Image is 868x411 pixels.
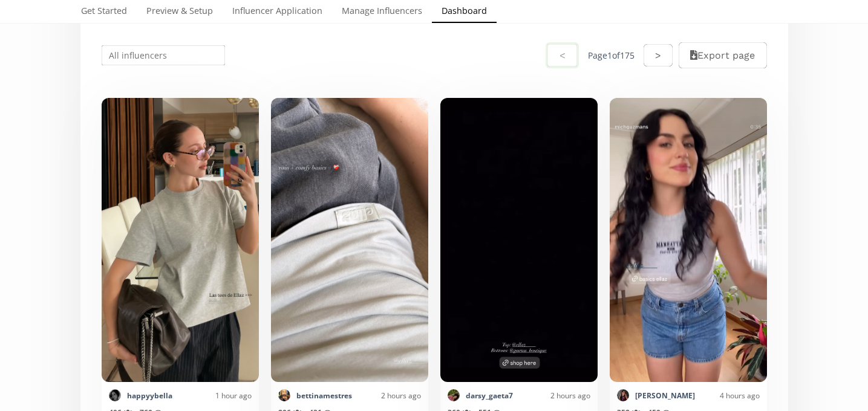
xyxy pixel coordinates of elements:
div: 2 hours ago [352,390,421,401]
button: < [546,42,578,68]
a: darsy_gaeta7 [466,390,513,401]
button: > [644,44,673,66]
img: 481131329_637333799235420_8315752447081273563_n.jpg [617,389,629,401]
div: Page 1 of 175 [588,50,635,62]
img: 476318750_4080370668872148_6387805719143178964_n.jpg [448,389,460,401]
input: All influencers [100,44,227,67]
a: happyybella [127,390,172,401]
a: [PERSON_NAME] [635,390,695,401]
div: 4 hours ago [695,390,760,401]
button: Export page [679,42,766,68]
div: 2 hours ago [513,390,590,401]
img: 277910250_496315051974411_1763197771941810692_n.jpg [278,389,290,401]
div: 1 hour ago [172,390,252,401]
img: 553987852_18531296764051073_4878764671818989440_n.jpg [109,389,121,401]
a: bettinamestres [296,390,352,401]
